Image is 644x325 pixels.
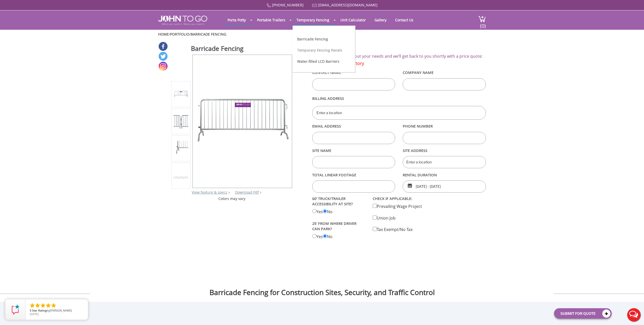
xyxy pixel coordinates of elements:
label: 25’ from where driver can park? [312,220,365,233]
h2: Please tell us more about your needs and we’ll get back to you shortly with a price quote: [312,54,486,59]
a: Download Pdf [235,190,259,195]
li:  [29,302,35,308]
a: Temporary Fencing [293,15,333,25]
span: by [30,309,84,313]
li:  [51,302,57,308]
label: Contact Name [312,68,395,77]
a: Unit Calculator [337,15,370,25]
a: Porta Potty [224,15,250,25]
img: chevron.png [260,191,261,194]
a: [EMAIL_ADDRESS][DOMAIN_NAME] [318,3,378,7]
a: View feature & specs [192,190,227,195]
img: Product [193,88,292,154]
img: Product [173,177,188,179]
button: Submit For Quote [554,308,612,319]
a: Barricade Fencing [191,32,226,37]
h4: All Fields are mandatory [312,61,486,66]
label: Billing Address [312,92,486,105]
li:  [40,302,46,308]
span: (0) [480,18,486,29]
li:  [45,302,51,308]
img: Call [267,3,271,8]
label: Phone Number [403,122,486,131]
label: Company Name [403,68,486,77]
a: [PHONE_NUMBER] [272,3,304,7]
ul: / / [158,32,486,37]
label: check if applicable: [373,195,426,202]
span: [PERSON_NAME] [50,308,72,312]
a: Facebook [159,42,168,51]
button: Live Chat [624,305,644,325]
label: 60’ TRUCK/TRAILER ACCESSIBILITY AT SITE? [312,195,365,208]
label: Site Name [312,146,395,155]
img: Product [173,141,188,156]
a: Twitter [159,52,168,61]
h1: Barricade Fencing [191,44,293,54]
a: Portfolio [170,32,189,37]
img: JOHN to go [158,16,207,25]
a: Instagram [159,62,168,71]
img: Review Rating [10,304,21,315]
span: 5 [30,308,31,312]
input: Start date | End date [403,180,486,193]
img: cart a [478,16,486,22]
a: Contact Us [391,15,417,25]
div: Yes No Yes No [308,195,369,240]
input: Enter a location [312,106,486,120]
label: Total linear footage [312,171,395,179]
span: [DATE] [30,312,39,316]
a: Home [158,32,169,37]
a: Gallery [371,15,390,25]
label: Email Address [312,122,395,131]
li:  [35,302,41,308]
label: Site Address [403,146,486,155]
span: Star Rating [32,308,47,312]
div: Prevailing Wage Project Union Job Tax Exempt/No Tax [369,195,429,233]
label: rental duration [403,171,486,179]
img: Product [173,114,188,129]
img: Mail [312,4,317,7]
a: Portable Trailers [253,15,289,25]
img: right arrow icon [228,191,230,194]
input: Enter a location [403,156,486,168]
div: Colors may vary [171,196,293,201]
img: Product [173,89,188,99]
